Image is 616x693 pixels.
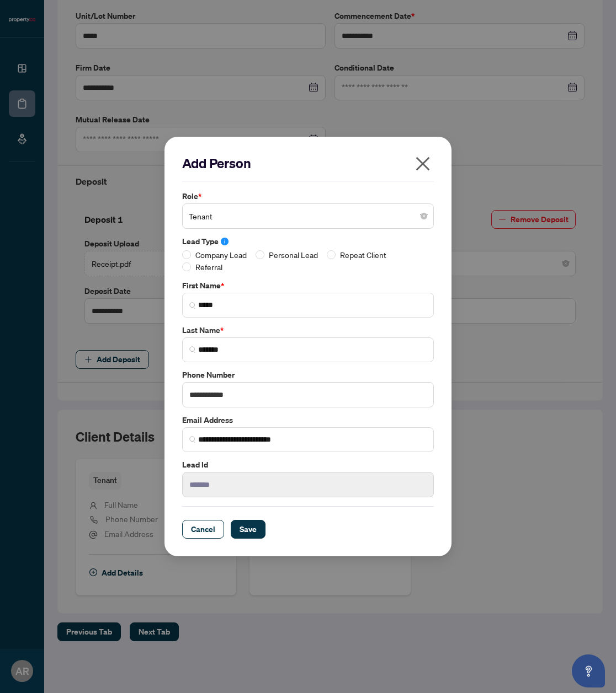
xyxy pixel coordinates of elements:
[182,190,434,202] label: Role
[182,154,434,172] h2: Add Person
[189,206,427,227] span: Tenant
[421,213,427,219] span: close-circle
[191,261,227,273] span: Referral
[182,369,434,381] label: Phone Number
[182,280,434,292] label: First Name
[264,249,322,261] span: Personal Lead
[572,654,605,687] button: Open asap
[414,155,432,173] span: close
[189,302,196,309] img: search_icon
[240,520,257,538] span: Save
[182,459,434,471] label: Lead Id
[221,238,229,245] span: info-circle
[182,324,434,336] label: Last Name
[191,249,251,261] span: Company Lead
[189,346,196,353] img: search_icon
[182,414,434,426] label: Email Address
[182,520,224,539] button: Cancel
[336,249,391,261] span: Repeat Client
[231,520,265,539] button: Save
[182,235,434,248] label: Lead Type
[191,520,215,538] span: Cancel
[189,436,196,443] img: search_icon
